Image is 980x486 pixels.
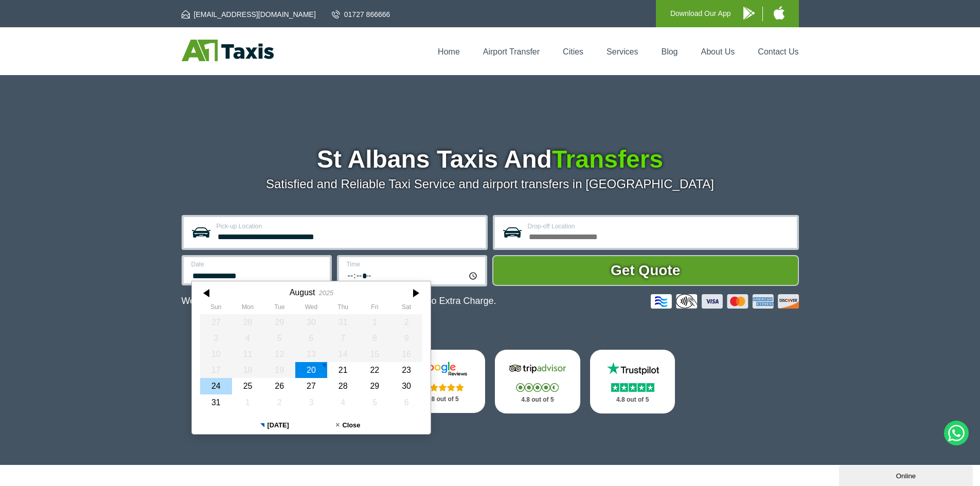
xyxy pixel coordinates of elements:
div: 03 August 2025 [200,330,232,346]
label: Time [347,261,479,267]
div: 08 August 2025 [359,330,390,346]
div: August [289,287,315,297]
a: Home [438,47,460,56]
img: Tripadvisor [507,361,568,376]
a: Trustpilot Stars 4.8 out of 5 [590,350,675,413]
div: 18 August 2025 [231,362,263,378]
label: Date [191,261,324,267]
a: Cities [563,47,583,56]
div: 27 July 2025 [200,314,232,330]
th: Thursday [327,303,359,314]
div: 04 August 2025 [231,330,263,346]
div: 06 August 2025 [295,330,327,346]
a: About Us [701,47,735,56]
div: 10 August 2025 [200,346,232,362]
img: Stars [611,383,654,392]
img: A1 Taxis iPhone App [774,6,785,20]
div: 05 August 2025 [263,330,295,346]
div: 07 August 2025 [327,330,359,346]
a: [EMAIL_ADDRESS][DOMAIN_NAME] [182,9,316,20]
img: Google [412,361,473,376]
div: 28 August 2025 [327,378,359,394]
div: 11 August 2025 [231,346,263,362]
div: 31 July 2025 [327,314,359,330]
h1: St Albans Taxis And [182,147,799,172]
label: Drop-off Location [528,223,791,229]
div: 29 August 2025 [359,378,390,394]
th: Sunday [200,303,232,314]
div: 28 July 2025 [231,314,263,330]
div: 06 September 2025 [390,394,422,410]
th: Friday [359,303,390,314]
a: Services [607,47,638,56]
th: Monday [231,303,263,314]
div: 25 August 2025 [231,378,263,394]
div: 01 August 2025 [359,314,390,330]
a: Blog [661,47,678,56]
p: 4.8 out of 5 [506,393,569,406]
button: Close [311,417,385,434]
div: 04 September 2025 [327,394,359,410]
button: [DATE] [238,417,311,434]
div: 31 August 2025 [200,394,232,410]
img: Stars [421,383,464,391]
a: Contact Us [758,47,798,56]
div: 26 August 2025 [263,378,295,394]
iframe: chat widget [839,463,975,486]
div: 19 August 2025 [263,362,295,378]
p: Satisfied and Reliable Taxi Service and airport transfers in [GEOGRAPHIC_DATA] [182,177,799,191]
img: A1 Taxis St Albans LTD [182,40,274,61]
th: Tuesday [263,303,295,314]
div: 13 August 2025 [295,346,327,362]
div: 15 August 2025 [359,346,390,362]
p: 4.8 out of 5 [411,393,474,406]
label: Pick-up Location [217,223,479,229]
div: 21 August 2025 [327,362,359,378]
span: The Car at No Extra Charge. [378,296,496,306]
a: Airport Transfer [483,47,540,56]
div: 12 August 2025 [263,346,295,362]
p: We Now Accept Card & Contactless Payment In [182,296,496,307]
div: 02 August 2025 [390,314,422,330]
div: 29 July 2025 [263,314,295,330]
div: 05 September 2025 [359,394,390,410]
a: Tripadvisor Stars 4.8 out of 5 [495,350,580,413]
div: 27 August 2025 [295,378,327,394]
th: Wednesday [295,303,327,314]
span: Transfers [552,146,663,173]
div: 2025 [318,289,333,297]
p: 4.8 out of 5 [601,393,664,406]
div: 02 September 2025 [263,394,295,410]
img: Stars [516,383,559,392]
img: A1 Taxis Android App [743,7,755,20]
div: 01 September 2025 [231,394,263,410]
div: 22 August 2025 [359,362,390,378]
div: 09 August 2025 [390,330,422,346]
div: 17 August 2025 [200,362,232,378]
th: Saturday [390,303,422,314]
div: 16 August 2025 [390,346,422,362]
p: Download Our App [670,7,731,20]
div: 20 August 2025 [295,362,327,378]
div: 23 August 2025 [390,362,422,378]
a: 01727 866666 [332,9,390,20]
div: 30 July 2025 [295,314,327,330]
div: 03 September 2025 [295,394,327,410]
button: Get Quote [492,255,799,286]
div: 24 August 2025 [200,378,232,394]
a: Google Stars 4.8 out of 5 [400,350,485,413]
div: 30 August 2025 [390,378,422,394]
div: 14 August 2025 [327,346,359,362]
img: Trustpilot [602,361,664,376]
img: Credit And Debit Cards [651,294,799,309]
